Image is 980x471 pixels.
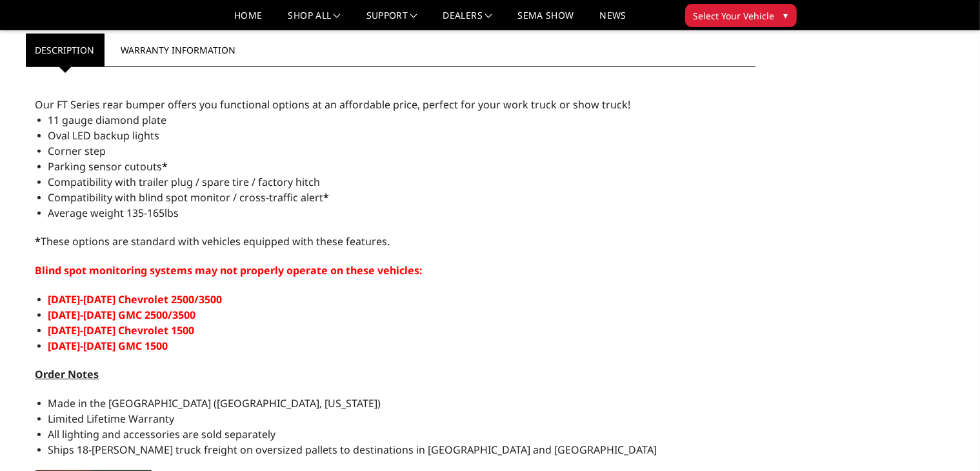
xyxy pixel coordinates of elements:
span: These options are standard with vehicles equipped with these features. [35,234,390,248]
span: [DATE]-[DATE] GMC 1500 [48,339,168,353]
a: Description [26,34,105,66]
span: Ships 18-[PERSON_NAME] truck freight on oversized pallets to destinations in [GEOGRAPHIC_DATA] an... [48,443,657,457]
span: Compatibility with blind spot monitor / cross-traffic alert [48,190,330,205]
a: Dealers [443,11,492,30]
a: SEMA Show [517,11,574,30]
span: Compatibility with trailer plug / spare tire / factory hitch [48,175,321,189]
span: Average weight 135-165lbs [48,206,179,220]
strong: Order Notes [35,367,99,381]
span: All lighting and accessories are sold separately [48,427,276,441]
a: Support [366,11,417,30]
span: Blind spot monitoring systems may not properly operate on these vehicles: [35,263,423,277]
a: shop all [288,11,341,30]
span: ▾ [784,8,788,22]
span: 11 gauge diamond plate [48,113,167,127]
span: Parking sensor cutouts [48,159,168,174]
span: Limited Lifetime Warranty [48,412,175,426]
span: Oval LED backup lights [48,128,160,143]
span: Made in the [GEOGRAPHIC_DATA] ([GEOGRAPHIC_DATA], [US_STATE]) [48,396,381,410]
span: Select Your Vehicle [694,9,775,23]
a: News [599,11,626,30]
a: Home [234,11,262,30]
span: Our FT Series rear bumper offers you functional options at an affordable price, perfect for your ... [35,97,631,112]
span: [DATE]-[DATE] Chevrolet 1500 [48,323,195,337]
button: Select Your Vehicle [685,4,797,27]
span: [DATE]-[DATE] GMC 2500/3500 [48,308,196,322]
span: [DATE]-[DATE] Chevrolet 2500/3500 [48,292,223,306]
a: Warranty Information [112,34,246,66]
span: Corner step [48,144,106,158]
